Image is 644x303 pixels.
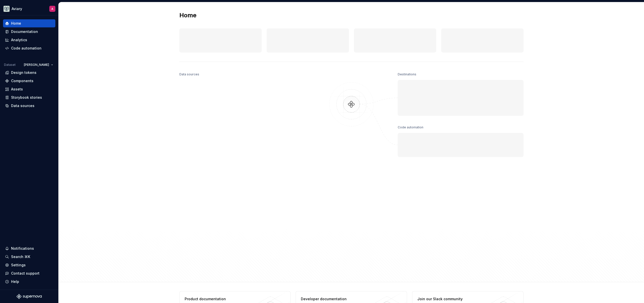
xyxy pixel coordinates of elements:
div: Code automation [11,46,42,51]
svg: Supernova Logo [17,294,42,299]
div: Notifications [11,246,34,251]
div: Developer documentation [301,296,374,301]
button: Search ⌘K [3,253,55,261]
a: Analytics [3,36,55,44]
div: Data sources [179,71,199,78]
div: Dataset [4,63,16,67]
span: [PERSON_NAME] [24,63,49,67]
div: Assets [11,87,23,92]
a: Assets [3,85,55,93]
div: A [51,7,53,11]
div: Join our Slack community [417,296,491,301]
div: Settings [11,263,26,268]
div: Search ⌘K [11,254,30,259]
a: Documentation [3,28,55,36]
div: Analytics [11,37,27,42]
button: [PERSON_NAME] [22,61,55,68]
a: Design tokens [3,69,55,77]
a: Data sources [3,102,55,110]
a: Code automation [3,44,55,52]
img: 256e2c79-9abd-4d59-8978-03feab5a3943.png [4,6,10,12]
div: Destinations [398,71,416,78]
div: Home [11,21,21,26]
button: Contact support [3,269,55,277]
div: Components [11,78,33,83]
div: Code automation [398,124,423,131]
a: Storybook stories [3,93,55,102]
div: Product documentation [185,296,258,301]
h2: Home [179,11,196,19]
button: Help [3,278,55,286]
button: Notifications [3,244,55,253]
a: Settings [3,261,55,269]
div: Aviary [12,6,22,11]
div: Storybook stories [11,95,42,100]
div: Design tokens [11,70,36,75]
div: Help [11,279,19,284]
a: Home [3,19,55,27]
div: Data sources [11,103,34,108]
a: Components [3,77,55,85]
div: Documentation [11,29,38,34]
button: AviaryA [1,3,57,14]
div: Contact support [11,271,39,276]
